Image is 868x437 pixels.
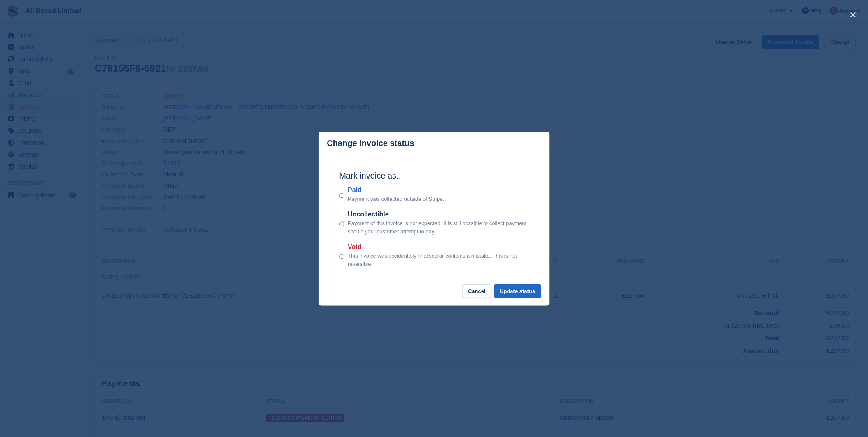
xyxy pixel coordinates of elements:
[348,195,444,203] p: Payment was collected outside of Stripe.
[348,219,529,235] p: Payment of this invoice is not expected. It is still possible to collect payment should your cust...
[494,284,541,298] button: Update status
[348,209,529,219] label: Uncollectible
[348,242,529,252] label: Void
[462,284,491,298] button: Cancel
[339,169,529,182] h2: Mark invoice as...
[348,185,444,195] label: Paid
[847,8,860,21] button: close
[348,252,529,268] p: This invoice was accidentally finalised or contains a mistake. This is not reversible.
[327,139,414,148] p: Change invoice status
